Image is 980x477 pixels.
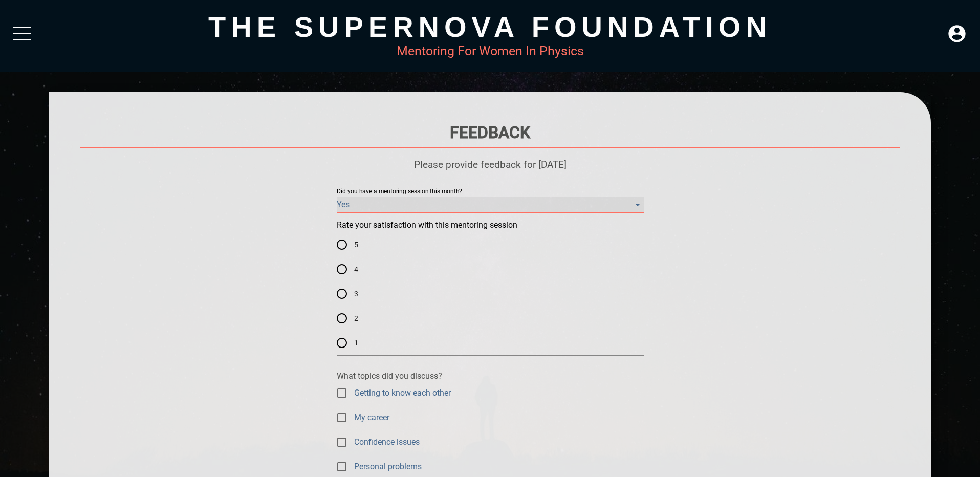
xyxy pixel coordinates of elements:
label: Did you have a mentoring session this month? [337,189,462,195]
div: Rate your satisfaction with this mentoring session [337,232,644,355]
span: 2 [354,313,358,324]
div: The Supernova Foundation [49,10,931,44]
span: Confidence issues [354,436,420,448]
span: Personal problems [354,461,422,472]
span: My career [354,411,389,423]
legend: Rate your satisfaction with this mentoring session [337,221,517,229]
div: Yes [337,197,644,213]
span: Getting to know each other [354,387,451,399]
p: What topics did you discuss? [337,371,644,381]
span: 4 [354,264,358,275]
span: 3 [354,289,358,299]
span: 1 [354,338,358,349]
h1: Feedback [80,123,901,142]
p: Please provide feedback for [DATE] [80,159,901,170]
div: Mentoring For Women In Physics [49,44,931,58]
span: 5 [354,240,358,250]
